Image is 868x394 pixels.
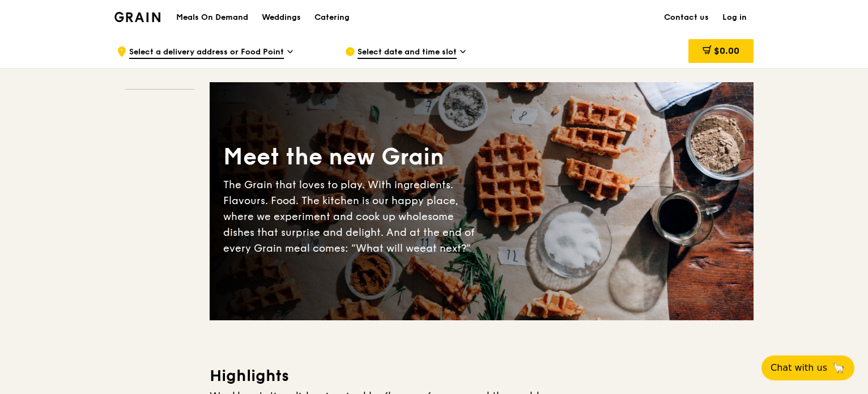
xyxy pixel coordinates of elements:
[420,242,471,255] span: eat next?”
[761,355,854,380] button: Chat with us🦙
[223,142,482,172] div: Meet the new Grain
[223,177,482,256] div: The Grain that loves to play. With ingredients. Flavours. Food. The kitchen is our happy place, w...
[771,361,827,375] span: Chat with us
[262,1,301,35] div: Weddings
[832,361,845,375] span: 🦙
[308,1,356,35] a: Catering
[210,366,754,386] h3: Highlights
[176,12,248,23] h1: Meals On Demand
[358,46,457,59] span: Select date and time slot
[129,46,284,59] span: Select a delivery address or Food Point
[314,1,350,35] div: Catering
[114,12,160,22] img: Grain
[716,1,754,35] a: Log in
[657,1,716,35] a: Contact us
[255,1,308,35] a: Weddings
[714,45,739,56] span: $0.00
